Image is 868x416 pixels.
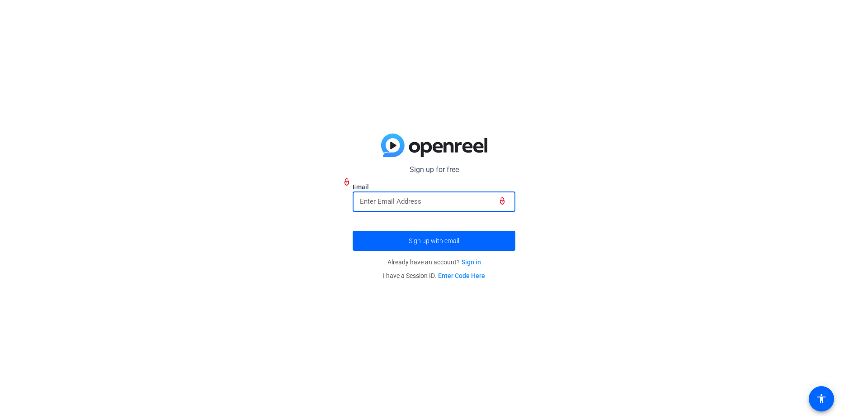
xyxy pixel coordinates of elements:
[360,196,508,207] input: Enter Email Address
[353,182,515,191] label: Email
[383,272,485,279] span: I have a Session ID.
[816,393,827,404] mat-icon: accessibility
[438,272,485,279] a: Enter Code Here
[387,258,481,266] span: Already have an account?
[462,258,481,266] a: Sign in
[381,134,487,157] img: blue-gradient.svg
[353,164,515,175] p: Sign up for free
[353,231,515,251] button: Sign up with email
